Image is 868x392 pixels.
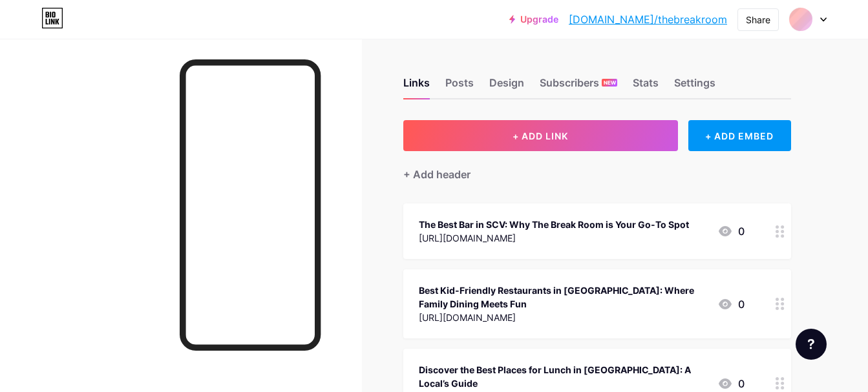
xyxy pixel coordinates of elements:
[604,79,616,87] span: NEW
[403,120,678,151] button: + ADD LINK
[419,231,689,245] div: [URL][DOMAIN_NAME]
[419,284,707,311] div: Best Kid-Friendly Restaurants in [GEOGRAPHIC_DATA]: Where Family Dining Meets Fun
[717,223,745,239] div: 0
[540,75,617,98] div: Subscribers
[419,363,707,390] div: Discover the Best Places for Lunch in [GEOGRAPHIC_DATA]: A Local’s Guide
[746,13,770,26] div: Share
[513,130,568,141] span: + ADD LINK
[509,14,558,25] a: Upgrade
[489,75,524,98] div: Design
[569,12,727,27] a: [DOMAIN_NAME]/thebreakroom
[633,75,659,98] div: Stats
[717,296,745,312] div: 0
[674,75,715,98] div: Settings
[419,311,707,324] div: [URL][DOMAIN_NAME]
[403,75,430,98] div: Links
[688,120,791,151] div: + ADD EMBED
[419,218,689,231] div: The Best Bar in SCV: Why The Break Room is Your Go-To Spot
[403,167,471,182] div: + Add header
[445,75,474,98] div: Posts
[717,376,745,391] div: 0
